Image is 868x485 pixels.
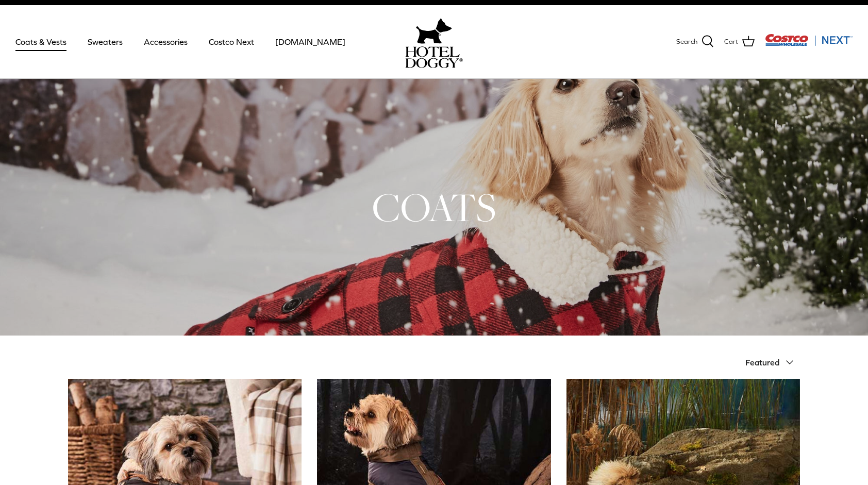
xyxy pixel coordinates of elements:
[6,24,76,59] a: Coats & Vests
[724,37,738,47] span: Cart
[745,351,800,374] button: Featured
[135,24,197,59] a: Accessories
[78,24,132,59] a: Sweaters
[416,15,452,46] img: hoteldoggy.com
[405,15,463,68] a: hoteldoggy.com hoteldoggycom
[405,46,463,68] img: hoteldoggycom
[676,37,697,47] span: Search
[765,40,853,48] a: Visit Costco Next
[724,35,755,48] a: Cart
[765,34,853,46] img: Costco Next
[68,182,800,232] h1: COATS
[676,35,714,48] a: Search
[199,24,263,59] a: Costco Next
[745,358,779,367] span: Featured
[266,24,355,59] a: [DOMAIN_NAME]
